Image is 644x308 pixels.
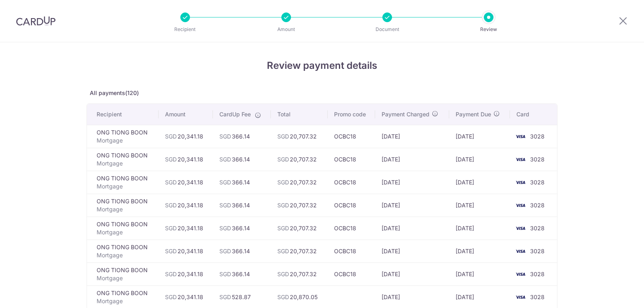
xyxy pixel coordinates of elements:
span: 3028 [530,202,545,209]
td: ONG TIONG BOON [87,148,159,171]
span: SGD [165,294,177,300]
img: <span class="translation_missing" title="translation missing: en.account_steps.new_confirm_form.b... [512,223,528,233]
td: [DATE] [375,217,449,240]
td: [DATE] [375,194,449,217]
td: 366.14 [213,263,271,285]
td: 366.14 [213,217,271,240]
img: CardUp [16,16,56,26]
p: Mortgage [97,159,152,167]
span: SGD [219,133,231,140]
td: [DATE] [449,217,510,240]
td: ONG TIONG BOON [87,263,159,285]
p: Amount [256,25,316,33]
span: 3028 [530,179,545,186]
img: <span class="translation_missing" title="translation missing: en.account_steps.new_confirm_form.b... [512,292,528,302]
p: Mortgage [97,136,152,145]
span: SGD [219,271,231,277]
img: <span class="translation_missing" title="translation missing: en.account_steps.new_confirm_form.b... [512,178,528,187]
td: 366.14 [213,194,271,217]
p: Recipient [155,25,215,33]
img: <span class="translation_missing" title="translation missing: en.account_steps.new_confirm_form.b... [512,155,528,164]
td: 20,341.18 [159,148,213,171]
img: <span class="translation_missing" title="translation missing: en.account_steps.new_confirm_form.b... [512,246,528,256]
td: ONG TIONG BOON [87,171,159,194]
td: 366.14 [213,240,271,263]
td: 20,707.32 [271,263,327,285]
h4: Review payment details [87,58,557,73]
span: SGD [219,248,231,254]
td: 20,341.18 [159,217,213,240]
td: [DATE] [449,171,510,194]
span: SGD [165,225,177,232]
td: ONG TIONG BOON [87,125,159,148]
span: SGD [277,133,289,140]
td: OCBC18 [328,148,375,171]
td: [DATE] [375,171,449,194]
td: 366.14 [213,125,271,148]
span: SGD [277,294,289,300]
td: OCBC18 [328,194,375,217]
span: 3028 [530,156,545,163]
span: SGD [165,179,177,186]
span: SGD [219,202,231,209]
span: SGD [165,202,177,209]
span: SGD [277,248,289,254]
td: ONG TIONG BOON [87,217,159,240]
span: Payment Charged [382,110,429,118]
span: 3028 [530,294,545,300]
p: Mortgage [97,182,152,190]
span: Payment Due [456,110,491,118]
span: SGD [219,294,231,300]
td: OCBC18 [328,171,375,194]
p: All payments(120) [87,89,557,97]
span: SGD [277,156,289,163]
span: SGD [165,133,177,140]
span: SGD [277,179,289,186]
p: Mortgage [97,205,152,213]
td: [DATE] [375,263,449,285]
td: 20,707.32 [271,125,327,148]
span: 3028 [530,271,545,277]
p: Review [459,25,518,33]
td: [DATE] [449,148,510,171]
td: 20,341.18 [159,171,213,194]
td: [DATE] [375,148,449,171]
td: 20,341.18 [159,263,213,285]
th: Recipient [87,104,159,125]
span: CardUp Fee [219,110,251,118]
p: Mortgage [97,251,152,259]
td: 366.14 [213,171,271,194]
span: 3028 [530,133,545,140]
th: Amount [159,104,213,125]
td: OCBC18 [328,125,375,148]
img: <span class="translation_missing" title="translation missing: en.account_steps.new_confirm_form.b... [512,132,528,141]
td: [DATE] [375,125,449,148]
td: 20,707.32 [271,240,327,263]
td: 20,341.18 [159,125,213,148]
td: [DATE] [449,263,510,285]
span: SGD [219,225,231,232]
td: [DATE] [449,125,510,148]
td: 20,707.32 [271,217,327,240]
td: 20,707.32 [271,194,327,217]
td: 20,707.32 [271,171,327,194]
p: Mortgage [97,274,152,282]
th: Card [510,104,557,125]
p: Mortgage [97,297,152,305]
th: Total [271,104,327,125]
p: Mortgage [97,228,152,236]
td: [DATE] [375,240,449,263]
span: SGD [277,271,289,277]
span: SGD [165,156,177,163]
span: SGD [277,202,289,209]
td: 20,341.18 [159,240,213,263]
td: ONG TIONG BOON [87,194,159,217]
td: [DATE] [449,194,510,217]
span: SGD [219,179,231,186]
img: <span class="translation_missing" title="translation missing: en.account_steps.new_confirm_form.b... [512,269,528,279]
th: Promo code [328,104,375,125]
td: 366.14 [213,148,271,171]
td: OCBC18 [328,240,375,263]
td: 20,341.18 [159,194,213,217]
td: ONG TIONG BOON [87,240,159,263]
